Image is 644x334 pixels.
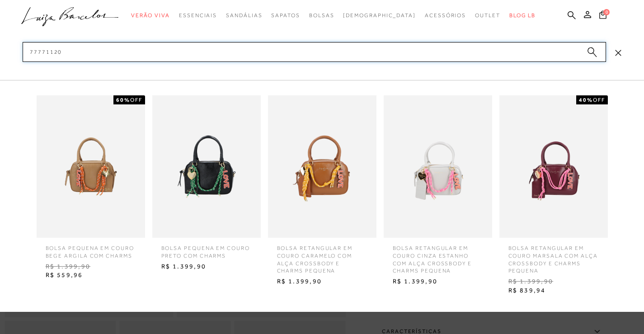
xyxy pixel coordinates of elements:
a: categoryNavScreenReaderText [179,7,217,24]
a: categoryNavScreenReaderText [131,7,170,24]
a: categoryNavScreenReaderText [271,7,300,24]
span: Bolsas [309,12,334,19]
span: BOLSA RETANGULAR EM COURO CARAMELO COM ALÇA CROSSBODY E CHARMS PEQUENA [270,238,374,275]
span: Outlet [475,12,500,19]
img: BOLSA RETANGULAR EM COURO CARAMELO COM ALÇA CROSSBODY E CHARMS PEQUENA [268,95,376,238]
span: R$ 1.399,90 [155,260,259,273]
span: Essenciais [179,12,217,19]
a: noSubCategoriesText [343,7,416,24]
span: R$ 559,96 [39,268,143,282]
a: categoryNavScreenReaderText [475,7,500,24]
span: R$ 1.399,90 [502,275,606,288]
span: OFF [130,97,142,103]
span: OFF [593,97,605,103]
span: Sandálias [226,12,262,19]
span: Verão Viva [131,12,170,19]
img: BOLSA PEQUENA EM COURO PRETO COM CHARMS [152,95,261,238]
span: R$ 1.399,90 [270,275,374,288]
a: BOLSA RETANGULAR EM COURO MARSALA COM ALÇA CROSSBODY E CHARMS PEQUENA 40%OFF BOLSA RETANGULAR EM ... [497,95,610,297]
img: BOLSA PEQUENA EM COURO BEGE ARGILA COM CHARMS [37,95,145,238]
a: BLOG LB [509,7,536,24]
span: R$ 1.399,90 [39,260,143,273]
strong: 60% [116,97,130,103]
a: BOLSA RETANGULAR EM COURO CARAMELO COM ALÇA CROSSBODY E CHARMS PEQUENA BOLSA RETANGULAR EM COURO ... [266,95,379,288]
span: Sapatos [271,12,300,19]
span: Acessórios [425,12,466,19]
span: BLOG LB [509,12,536,19]
span: BOLSA RETANGULAR EM COURO MARSALA COM ALÇA CROSSBODY E CHARMS PEQUENA [502,238,606,275]
a: BOLSA PEQUENA EM COURO BEGE ARGILA COM CHARMS 60%OFF BOLSA PEQUENA EM COURO BEGE ARGILA COM CHARM... [34,95,147,282]
span: [DEMOGRAPHIC_DATA] [343,12,416,19]
a: categoryNavScreenReaderText [425,7,466,24]
a: categoryNavScreenReaderText [226,7,262,24]
button: 0 [597,10,609,22]
span: BOLSA PEQUENA EM COURO BEGE ARGILA COM CHARMS [39,238,143,260]
input: Buscar. [23,42,606,62]
span: BOLSA RETANGULAR EM COURO CINZA ESTANHO COM ALÇA CROSSBODY E CHARMS PEQUENA [386,238,490,275]
a: BOLSA RETANGULAR EM COURO CINZA ESTANHO COM ALÇA CROSSBODY E CHARMS PEQUENA BOLSA RETANGULAR EM C... [381,95,494,288]
a: categoryNavScreenReaderText [309,7,334,24]
strong: 40% [579,97,593,103]
span: R$ 1.399,90 [386,275,490,288]
span: R$ 839,94 [502,284,606,297]
span: 0 [603,9,610,15]
span: BOLSA PEQUENA EM COURO PRETO COM CHARMS [155,238,259,260]
a: BOLSA PEQUENA EM COURO PRETO COM CHARMS BOLSA PEQUENA EM COURO PRETO COM CHARMS R$ 1.399,90 [150,95,263,273]
img: BOLSA RETANGULAR EM COURO CINZA ESTANHO COM ALÇA CROSSBODY E CHARMS PEQUENA [384,95,492,238]
img: BOLSA RETANGULAR EM COURO MARSALA COM ALÇA CROSSBODY E CHARMS PEQUENA [499,95,608,238]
